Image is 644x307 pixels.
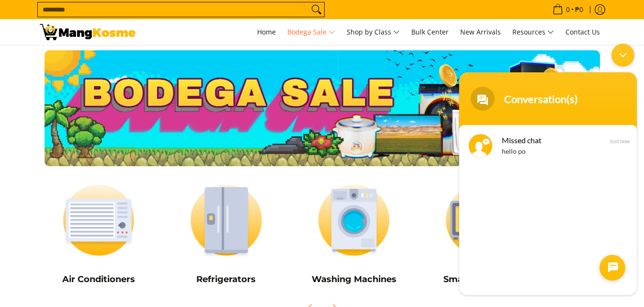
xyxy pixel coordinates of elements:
[295,274,413,285] h5: Washing Machines
[422,176,541,292] a: Small Appliances Small Appliances
[512,26,554,38] span: Resources
[167,274,285,285] h5: Refrigerators
[574,6,585,13] span: ₱0
[565,6,571,13] span: 0
[422,176,541,264] img: Small Appliances
[252,19,281,45] a: Home
[295,176,413,264] img: Washing Machines
[282,19,340,45] a: Bodega Sale
[561,19,605,45] a: Contact Us
[309,2,324,17] button: Search
[40,24,136,40] img: Bodega Sale l Mang Kosme: Cost-Efficient &amp; Quality Home Appliances
[454,39,642,300] iframe: SalesIQ Chatwindow
[167,176,285,264] img: Refrigerators
[508,19,559,45] a: Resources
[460,27,501,36] span: New Arrivals
[455,19,506,45] a: New Arrivals
[422,274,541,285] h5: Small Appliances
[40,274,158,285] h5: Air Conditioners
[550,4,586,15] span: •
[40,176,158,264] img: Air Conditioners
[287,26,335,38] span: Bodega Sale
[565,27,600,36] span: Contact Us
[411,27,449,36] span: Bulk Center
[145,19,605,45] nav: Main Menu
[342,19,405,45] a: Shop by Class
[167,176,285,292] a: Refrigerators Refrigerators
[407,19,453,45] a: Bulk Center
[40,176,158,292] a: Air Conditioners Air Conditioners
[257,27,276,36] span: Home
[347,26,400,38] span: Shop by Class
[295,176,413,292] a: Washing Machines Washing Machines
